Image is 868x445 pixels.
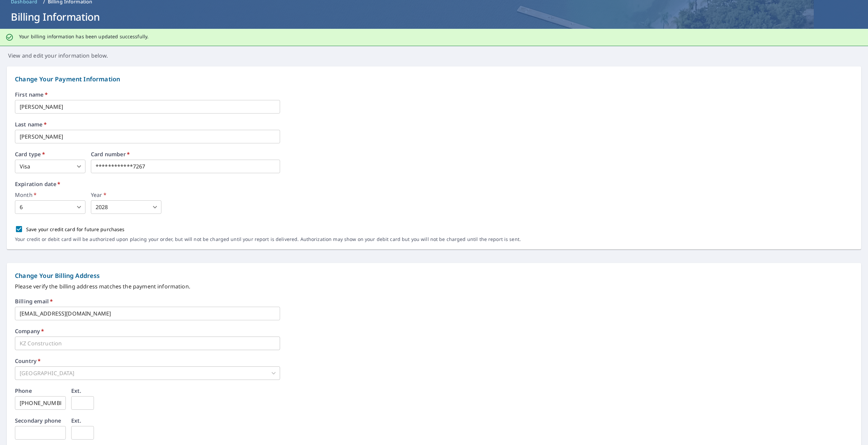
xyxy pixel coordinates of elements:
label: Company [15,328,44,334]
h1: Billing Information [8,10,860,24]
div: 6 [15,200,85,214]
label: First name [15,92,853,97]
label: Month [15,192,85,198]
p: Change Your Payment Information [15,75,853,84]
label: Billing email [15,299,53,304]
label: Phone [15,388,32,393]
label: Ext. [71,388,81,393]
label: Card number [91,151,280,157]
label: Expiration date [15,181,853,187]
p: Save your credit card for future purchases [26,226,125,233]
label: Ext. [71,418,81,423]
p: Change Your Billing Address [15,271,853,280]
p: Your credit or debit card will be authorized upon placing your order, but will not be charged unt... [15,236,521,242]
label: Last name [15,122,853,127]
p: Please verify the billing address matches the payment information. [15,282,853,290]
label: Secondary phone [15,418,61,423]
p: Your billing information has been updated successfully. [19,34,149,40]
div: Visa [15,160,85,173]
label: Country [15,358,41,364]
div: [GEOGRAPHIC_DATA] [15,366,280,380]
label: Year [91,192,161,198]
div: 2028 [91,200,161,214]
label: Card type [15,151,85,157]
